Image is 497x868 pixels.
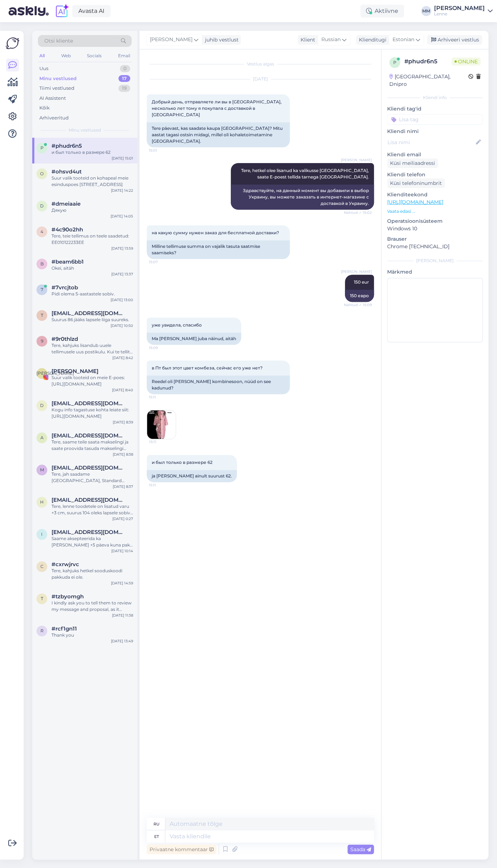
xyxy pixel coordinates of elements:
span: Tere, hetkel olee lisanud ka valikusse [GEOGRAPHIC_DATA], saate E-poest tellida tarnega [GEOGRAPH... [241,168,370,180]
div: MM [421,6,431,16]
div: Socials [86,51,103,60]
span: Добрый день, отправляете ли вы в [GEOGRAPHIC_DATA], несколько лет тому я покупала с доставкой в [... [152,99,283,117]
span: H [40,499,44,505]
span: tiinasaksladu@gmail.com [52,310,126,317]
div: Email [117,51,132,60]
div: Tere päevast, kas saadate kaupa [GEOGRAPHIC_DATA]? Mitu aastat tagasi ostsin midagi, millel oli k... [147,122,290,147]
div: Tere, lenne toodetele on lisatud varu +3 cm, suurus 104 oleks lapsele sobiv. Kui soovite suuremat... [52,503,133,516]
div: Дякую [52,207,133,214]
span: Ирина Драгомирецкая [52,368,98,374]
span: Nähtud ✓ 15:09 [344,302,372,308]
span: 150 eur [354,279,369,285]
span: #tzbyomgh [52,593,84,600]
div: Klienditugi [356,36,386,44]
img: explore-ai [54,4,69,19]
span: #rcf1gn11 [52,626,77,632]
span: 4 [40,229,43,234]
span: 15:01 [149,148,176,153]
div: [PERSON_NAME] [434,5,485,11]
span: 15:11 [149,482,176,488]
div: Pidi olema 5-aastastele sobiv. [52,291,133,297]
div: Reedel oli [PERSON_NAME] kombinesoon, nüüd on see kadunud? [147,376,290,394]
span: 9 [41,338,43,344]
div: I kindly ask you to tell them to review my message and proposal, as it would be very beneficial f... [52,600,133,613]
span: b [40,261,44,266]
a: [URL][DOMAIN_NAME] [387,199,443,205]
input: Lisa tag [387,114,483,125]
div: [DATE] 10:50 [111,323,133,328]
div: [DATE] [147,76,374,82]
div: Lenne [434,11,485,17]
div: 150 евро [345,290,374,302]
div: # phudr6n5 [404,57,452,66]
span: d [40,203,44,209]
div: 19 [118,85,130,92]
a: [PERSON_NAME]Lenne [434,5,493,17]
span: уже увидела, спасибо [152,322,202,328]
span: i [41,531,43,537]
p: Chrome [TECHNICAL_ID] [387,243,483,250]
p: Kliendi nimi [387,128,483,135]
span: [PERSON_NAME] [341,157,372,163]
div: Küsi meiliaadressi [387,158,438,168]
span: r [40,628,44,633]
div: Uus [39,65,48,72]
span: Helena.niglas@gmail.com [52,497,126,503]
span: на какую сумму нужен заказ для бесплатной доставки? [152,230,279,235]
span: #beam6bb1 [52,259,84,265]
img: Attachment [147,410,176,439]
div: [DATE] 14:22 [111,188,133,193]
span: Minu vestlused [69,127,101,133]
div: Suur valik tooteid on kohapeal meie esinduspoes [STREET_ADDRESS] [52,175,133,188]
div: [PERSON_NAME] [387,258,483,264]
div: 0 [120,65,130,72]
div: Здравствуйте, на данный момент вы добавили в выбор Украину, вы можете заказать в интернет-магазин... [231,185,374,210]
div: Suurus 86 jääks lapsele liiga suureks. [52,317,133,323]
div: [DATE] 8:39 [113,420,133,425]
div: [DATE] 8:37 [113,484,133,489]
span: Estonian [393,36,414,44]
div: Ma [PERSON_NAME] juba näinud, aitäh [147,333,241,345]
span: Saada [350,846,371,852]
div: [DATE] 15:01 [112,156,133,161]
div: Milline tellimuse summa on vajalik tasuta saatmise saamiseks? [147,240,290,259]
span: и был только в размере 62 [152,460,213,465]
span: #phudr6n5 [52,143,82,149]
img: Askly Logo [6,36,19,50]
div: Klient [298,36,315,44]
p: Vaata edasi ... [387,208,483,215]
span: aijapizane@inbox.lv [52,432,126,439]
span: a [40,435,44,440]
span: Online [452,58,481,65]
div: [DATE] 13:00 [111,297,133,303]
div: juhib vestlust [202,36,239,44]
span: p [393,60,396,65]
div: [DATE] 8:42 [112,355,133,361]
span: #9r0thlzd [52,336,78,342]
div: Privaatne kommentaar [147,844,216,854]
span: Russian [321,36,341,44]
span: d [40,403,44,408]
div: Tiimi vestlused [39,85,74,92]
div: All [38,51,46,60]
div: [DATE] 0:27 [112,516,133,521]
span: #7vrcjtob [52,284,78,291]
div: [DATE] 14:05 [111,214,133,219]
div: Aktiivne [360,5,404,18]
span: 15:09 [149,345,176,350]
div: и был только в размере 62 [52,149,133,156]
span: [PERSON_NAME] [36,371,74,376]
div: et [154,830,159,842]
p: Kliendi tag'id [387,105,483,113]
span: 15:11 [149,394,176,400]
div: Okei, aitäh [52,265,133,271]
div: Thank you [52,632,133,638]
span: #cxrwjrvc [52,561,79,568]
p: Windows 10 [387,225,483,232]
div: [DATE] 13:59 [111,246,133,251]
div: [GEOGRAPHIC_DATA], Dnipro [389,73,468,88]
p: Operatsioonisüsteem [387,217,483,225]
span: o [40,171,44,176]
div: [DATE] 8:40 [112,387,133,393]
p: Kliendi telefon [387,171,483,178]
